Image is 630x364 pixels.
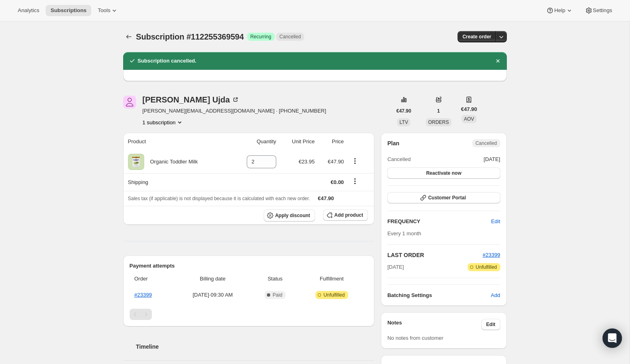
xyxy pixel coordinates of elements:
[143,107,326,115] span: [PERSON_NAME][EMAIL_ADDRESS][DOMAIN_NAME] · [PHONE_NUMBER]
[331,179,344,185] span: €0.00
[279,33,301,40] span: Cancelled
[428,195,466,201] span: Customer Portal
[397,108,412,114] span: €47.90
[323,209,368,221] button: Add product
[476,264,497,270] span: Unfulfilled
[387,291,491,299] h6: Batching Settings
[273,292,282,298] span: Paid
[483,251,500,259] button: #23399
[486,321,496,328] span: Edit
[387,251,483,259] h2: LAST ORDER
[143,96,240,104] div: [PERSON_NAME] Ujda
[464,116,474,122] span: AOV
[130,309,368,320] nav: Pagination
[492,55,504,67] button: Dismiss notification
[123,133,231,151] th: Product
[176,275,250,283] span: Billing date
[349,177,361,186] button: Shipping actions
[231,133,279,151] th: Quantity
[323,292,345,298] span: Unfulfilled
[123,96,136,109] span: Piotr Ujda
[462,33,491,40] span: Create order
[18,7,39,14] span: Analytics
[481,319,500,330] button: Edit
[130,270,173,288] th: Order
[593,7,612,14] span: Settings
[136,343,375,351] h2: Timeline
[317,133,346,151] th: Price
[387,139,399,147] h2: Plan
[123,31,134,42] button: Subscriptions
[144,158,198,166] div: Organic Toddler Milk
[461,105,477,113] span: €47.90
[387,155,411,163] span: Cancelled
[475,140,497,146] span: Cancelled
[399,119,408,125] span: LTV
[486,289,505,302] button: Add
[603,328,622,348] div: Open Intercom Messenger
[138,57,197,65] h2: Subscription cancelled.
[134,292,152,298] a: #23399
[298,159,315,165] span: €23.95
[98,7,110,14] span: Tools
[136,32,244,41] span: Subscription #112255369594
[554,7,565,14] span: Help
[580,5,617,16] button: Settings
[318,195,334,201] span: €47.90
[123,173,231,191] th: Shipping
[387,167,500,179] button: Reactivate now
[128,196,310,201] span: Sales tax (if applicable) is not displayed because it is calculated with each new order.
[387,335,443,341] span: No notes from customer
[275,212,310,219] span: Apply discount
[392,105,416,117] button: €47.90
[13,5,44,16] button: Analytics
[143,118,184,126] button: Product actions
[491,218,500,226] span: Edit
[486,215,505,228] button: Edit
[279,133,317,151] th: Unit Price
[458,31,496,42] button: Create order
[491,291,500,299] span: Add
[349,157,361,165] button: Product actions
[130,262,368,270] h2: Payment attempts
[437,108,440,114] span: 1
[426,170,461,176] span: Reactivate now
[128,154,144,170] img: product img
[433,105,445,117] button: 1
[387,319,481,330] h3: Notes
[387,230,421,236] span: Every 1 month
[264,209,315,222] button: Apply discount
[387,192,500,203] button: Customer Portal
[484,155,500,163] span: [DATE]
[387,218,491,226] h2: FREQUENCY
[250,33,271,40] span: Recurring
[483,252,500,258] a: #23399
[541,5,578,16] button: Help
[300,275,363,283] span: Fulfillment
[428,119,449,125] span: ORDERS
[387,263,404,271] span: [DATE]
[334,212,363,218] span: Add product
[255,275,296,283] span: Status
[176,291,250,299] span: [DATE] · 09:30 AM
[46,5,91,16] button: Subscriptions
[93,5,123,16] button: Tools
[328,159,344,165] span: €47.90
[50,7,86,14] span: Subscriptions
